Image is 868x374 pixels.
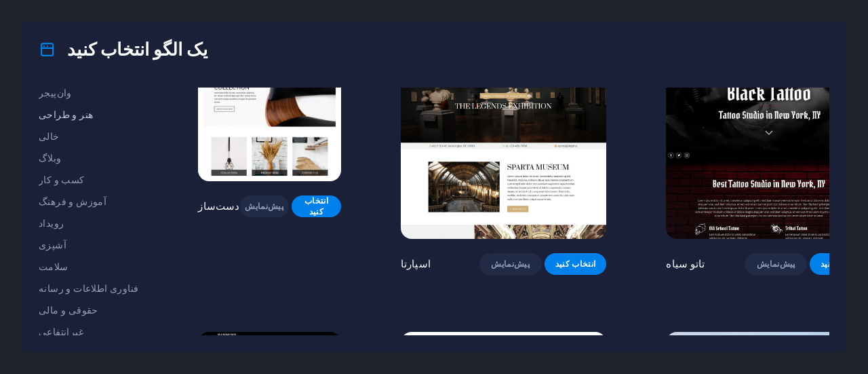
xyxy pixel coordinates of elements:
font: انتخاب کنید [555,259,596,269]
button: رویداد [39,212,138,234]
font: کسب و کار [39,174,85,185]
font: پیش‌نمایش [245,202,283,211]
font: وان‌پیجر [39,88,72,98]
button: آموزش و فرهنگ [39,191,138,212]
button: آشپزی [39,234,138,256]
button: حقوقی و مالی [39,299,138,321]
button: وبلاگ [39,147,138,169]
font: آموزش و فرهنگ [39,196,106,207]
font: دست‌ساز [198,200,239,212]
font: حقوقی و مالی [39,305,98,316]
font: انتخاب کنید [304,196,328,217]
button: انتخاب کنید [545,253,607,275]
font: هنر و طراحی [39,109,93,120]
font: فناوری اطلاعات و رسانه [39,283,138,294]
button: فناوری اطلاعات و رسانه [39,278,138,299]
button: غیرانتفاعی [39,321,138,343]
button: وان‌پیجر [39,82,138,104]
font: وبلاگ [39,153,62,164]
button: پیش‌نمایش [239,195,289,217]
font: یک الگو انتخاب کنید [67,39,208,60]
font: اسپارتا [401,258,431,270]
img: اسپارتا [401,50,607,240]
font: سلامت [39,261,68,272]
font: پیش‌نمایش [491,259,530,269]
font: خالی [39,131,60,142]
font: آشپزی [39,240,66,250]
button: سلامت [39,256,138,278]
button: انتخاب کنید [292,195,341,217]
font: رویداد [39,218,64,229]
button: کسب و کار [39,169,138,191]
button: پیش‌نمایش [479,253,542,275]
font: غیرانتفاعی [39,326,83,337]
font: تاتو سیاه [666,258,705,270]
button: خالی [39,126,138,147]
button: پیش‌نمایش [745,253,807,275]
img: دست‌ساز [198,50,340,181]
button: هنر و طراحی [39,104,138,126]
font: انتخاب کنید [821,259,861,269]
font: پیش‌نمایش [757,259,795,269]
